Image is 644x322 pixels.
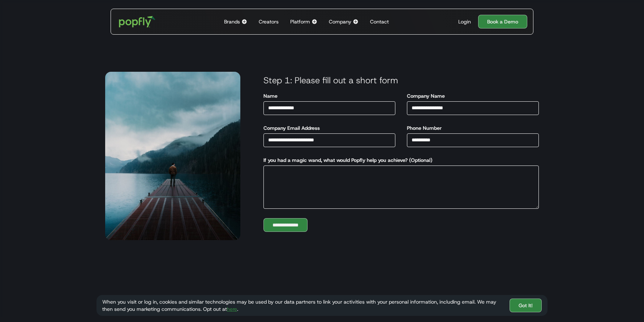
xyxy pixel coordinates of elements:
div: Brands [224,18,240,25]
a: Got It! [510,299,542,312]
label: Phone Number [407,124,442,132]
div: Company [329,18,351,25]
label: Name [263,92,278,100]
div: Contact [370,18,389,25]
a: Creators [256,9,282,34]
a: Book a Demo [478,15,527,28]
a: here [227,306,237,312]
a: Contact [367,9,392,34]
a: home [114,11,160,32]
div: Creators [259,18,279,25]
label: Company Email Address [263,124,320,132]
a: Login [455,18,474,25]
form: Demo Form - Main Conversion [240,75,545,232]
h3: Step 1: Please fill out a short form [258,75,545,86]
label: If you had a magic wand, what would Popfly help you achieve? (Optional) [263,156,432,164]
div: When you visit or log in, cookies and similar technologies may be used by our data partners to li... [102,298,504,313]
label: Company Name [407,92,445,100]
div: Login [458,18,471,25]
div: Platform [290,18,310,25]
